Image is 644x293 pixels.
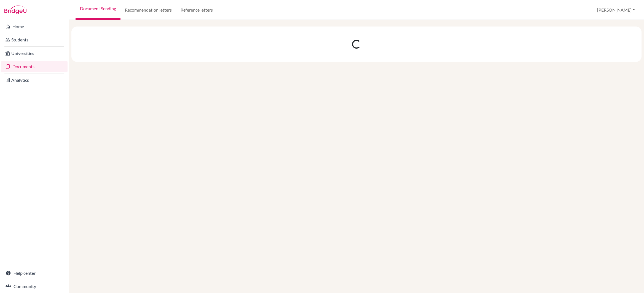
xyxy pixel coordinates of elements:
[4,6,26,14] img: Bridge-U
[595,5,637,15] button: [PERSON_NAME]
[1,75,68,86] a: Analytics
[1,21,68,32] a: Home
[1,61,68,72] a: Documents
[1,48,68,59] a: Universities
[1,268,68,279] a: Help center
[1,34,68,45] a: Students
[1,281,68,292] a: Community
